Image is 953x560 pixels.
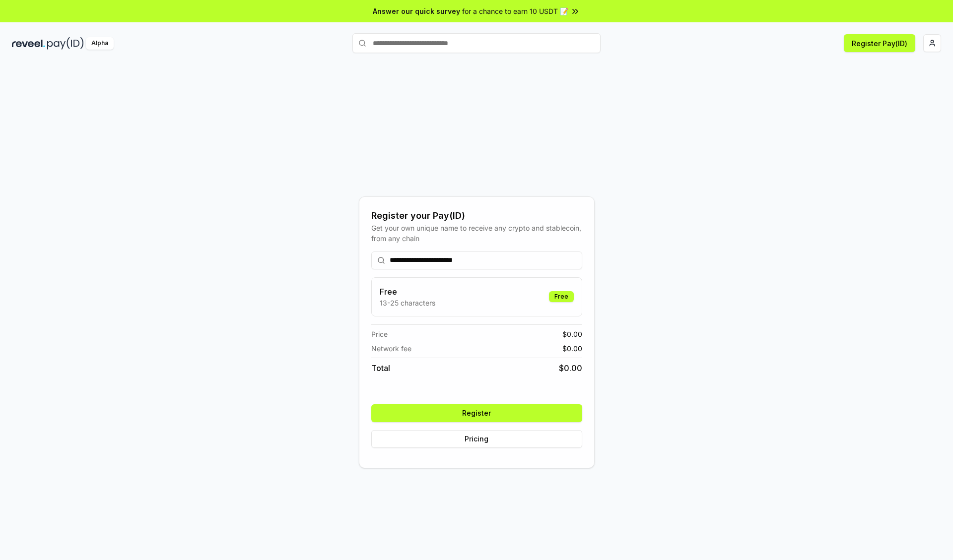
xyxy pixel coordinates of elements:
[12,37,45,50] img: reveel_dark
[371,362,390,374] span: Total
[86,37,114,50] div: Alpha
[373,6,460,16] span: Answer our quick survey
[371,404,582,422] button: Register
[371,209,582,223] div: Register your Pay(ID)
[549,291,574,302] div: Free
[462,6,568,16] span: for a chance to earn 10 USDT 📝
[371,329,388,339] span: Price
[371,343,411,354] span: Network fee
[562,329,582,339] span: $ 0.00
[371,430,582,448] button: Pricing
[562,343,582,354] span: $ 0.00
[844,34,915,52] button: Register Pay(ID)
[559,362,582,374] span: $ 0.00
[380,298,435,308] p: 13-25 characters
[380,286,435,298] h3: Free
[371,223,582,244] div: Get your own unique name to receive any crypto and stablecoin, from any chain
[47,37,84,50] img: pay_id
